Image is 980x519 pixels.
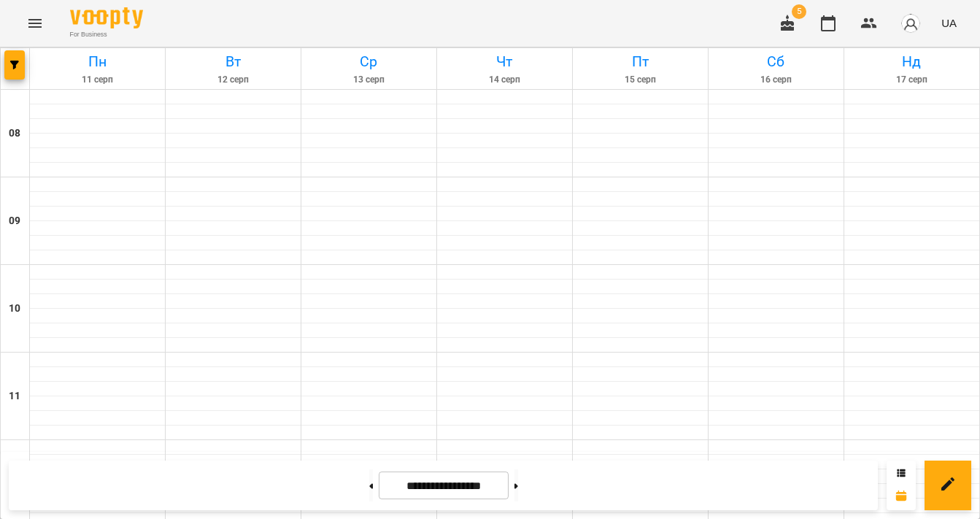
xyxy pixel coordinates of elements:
h6: Ср [304,50,434,73]
h6: 12 серп [168,73,298,87]
h6: 16 серп [711,73,841,87]
span: For Business [70,30,143,39]
h6: Вт [168,50,298,73]
button: UA [935,9,962,36]
button: Menu [18,6,53,41]
span: 5 [792,4,806,19]
h6: 11 серп [32,73,163,87]
img: Voopty Logo [70,7,143,28]
span: UA [941,15,957,31]
h6: 15 серп [575,73,706,87]
h6: Сб [711,50,841,73]
img: avatar_s.png [900,13,921,34]
h6: Чт [439,50,570,73]
h6: 11 [9,388,20,404]
h6: Нд [846,50,977,73]
h6: Пн [32,50,163,73]
h6: 17 серп [846,73,977,87]
h6: 09 [9,213,20,229]
h6: 08 [9,126,20,142]
h6: 10 [9,301,20,317]
h6: Пт [575,50,706,73]
h6: 14 серп [439,73,570,87]
h6: 13 серп [304,73,434,87]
